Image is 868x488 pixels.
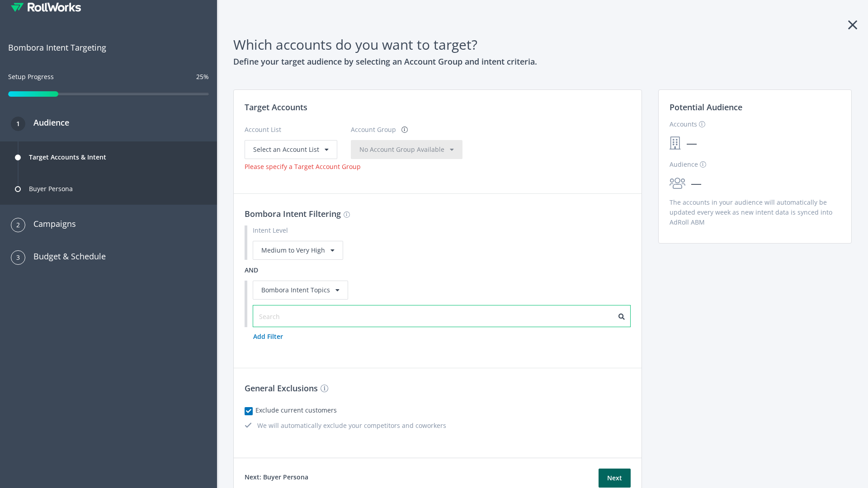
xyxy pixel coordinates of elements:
[8,72,54,90] div: Setup Progress
[16,218,20,232] span: 2
[359,145,444,154] span: No Account Group Available
[253,145,319,154] span: Select an Account List
[245,327,292,346] button: Add Filter
[11,3,206,12] div: RollWorks
[25,250,106,263] h3: Budget & Schedule
[25,116,69,129] h3: Audience
[258,405,337,415] label: Exclude current customers
[16,117,20,131] span: 1
[245,382,631,394] h3: General Exclusions
[233,55,852,68] h3: Define your target audience by selecting an Account Group and intent criteria.
[259,312,340,322] input: Search
[245,101,631,113] h3: Target Accounts
[253,225,631,235] div: Intent Level
[25,217,76,230] h3: Campaigns
[670,101,840,119] h3: Potential Audience
[670,119,705,129] label: Accounts
[253,281,348,300] div: Bombora Intent Topics
[245,421,631,431] div: We will automatically exclude your competitors and coworkers
[245,472,308,482] h4: Next: Buyer Persona
[245,125,337,140] div: Account List
[245,207,631,220] h3: Bombora Intent Filtering
[233,34,852,55] h1: Which accounts do you want to target?
[245,266,258,274] span: and
[8,41,209,54] span: Bombora Intent Targeting
[245,162,631,172] div: Please specify a Target Account Group
[29,178,73,200] div: Buyer Persona
[196,72,209,82] div: 25%
[599,469,631,488] button: Next
[670,197,840,227] p: The accounts in your audience will automatically be updated every week as new intent data is sync...
[685,175,707,192] span: —
[670,160,706,169] label: Audience
[351,125,396,140] div: Account Group
[359,145,454,155] div: No Account Group Available
[16,250,20,265] span: 3
[681,135,703,152] span: —
[253,241,343,260] div: Medium to Very High
[29,146,106,168] div: Target Accounts & Intent
[253,145,329,155] div: Select an Account List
